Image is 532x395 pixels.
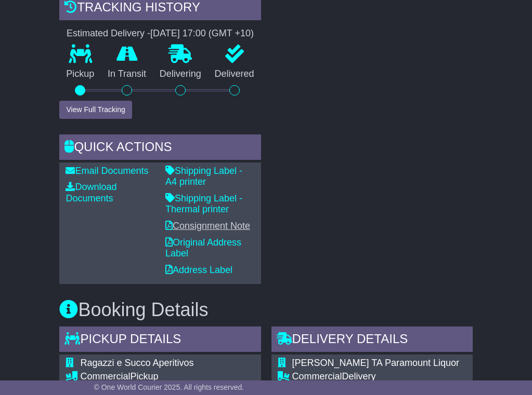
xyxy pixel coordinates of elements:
a: Shipping Label - A4 printer [165,166,242,187]
p: Delivering [153,69,208,80]
div: [DATE] 17:00 (GMT +10) [150,28,254,39]
p: Pickup [59,69,101,80]
span: Ragazzi e Succo Aperitivos [80,358,193,368]
a: Shipping Label - Thermal printer [165,193,242,215]
span: © One World Courier 2025. All rights reserved. [94,383,244,391]
p: In Transit [101,69,153,80]
div: Delivery [292,371,466,383]
h3: Booking Details [59,299,472,320]
span: [PERSON_NAME] TA Paramount Liquor [292,358,459,368]
a: Original Address Label [165,237,241,259]
div: Delivery Details [271,326,473,355]
a: Address Label [165,265,232,275]
div: Estimated Delivery - [59,28,261,39]
div: Pickup [80,371,246,383]
div: Quick Actions [59,134,261,162]
span: Commercial [292,371,342,382]
button: View Full Tracking [59,101,132,119]
p: Delivered [208,69,261,80]
div: Pickup Details [59,326,261,355]
span: Commercial [80,371,130,382]
a: Download Documents [66,182,116,203]
a: Email Documents [66,166,148,176]
a: Consignment Note [165,221,250,231]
